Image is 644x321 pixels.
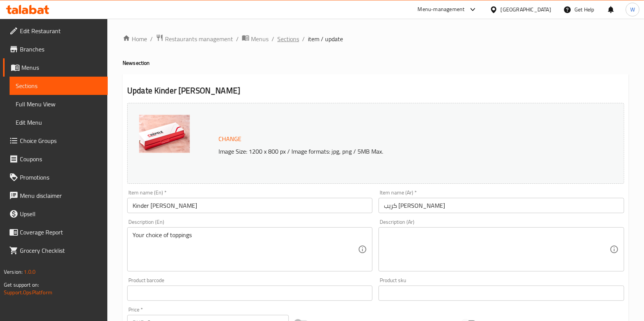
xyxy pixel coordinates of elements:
textarea: Your choice of toppings [133,231,358,268]
span: Full Menu View [16,100,102,109]
a: Support.OpsPlatform [4,287,52,297]
a: Menus [242,34,269,44]
span: Edit Menu [16,118,102,127]
span: Sections [16,81,102,90]
a: Upsell [3,205,108,223]
a: Menus [3,58,108,77]
a: Sections [10,77,108,95]
input: Please enter product barcode [127,286,372,301]
span: Upsell [20,209,102,218]
li: / [236,34,239,43]
p: Image Size: 1200 x 800 px / Image formats: jpg, png / 5MB Max. [215,147,570,156]
span: Menu disclaimer [20,191,102,200]
span: Edit Restaurant [20,26,102,35]
a: Choice Groups [3,132,108,150]
span: Grocery Checklist [20,246,102,255]
img: mmw_637833880578396298 [139,115,190,153]
span: item / update [308,34,343,43]
span: Branches [20,45,102,54]
button: Change [215,131,244,147]
a: Sections [277,34,299,43]
a: Coupons [3,150,108,168]
a: Promotions [3,168,108,186]
span: Get support on: [4,280,39,290]
a: Full Menu View [10,95,108,113]
li: / [302,34,305,43]
li: / [272,34,274,43]
li: / [150,34,153,43]
a: Restaurants management [156,34,233,44]
span: Change [218,133,241,144]
div: [GEOGRAPHIC_DATA] [501,5,551,14]
a: Edit Menu [10,113,108,132]
nav: breadcrumb [123,34,629,44]
input: Please enter product sku [379,286,624,301]
span: Menus [21,63,102,72]
span: Choice Groups [20,136,102,145]
span: Coupons [20,154,102,164]
span: Coverage Report [20,228,102,237]
a: Branches [3,40,108,58]
input: Enter name Ar [379,198,624,213]
span: Restaurants management [165,34,233,43]
span: W [630,5,635,14]
span: Version: [4,267,23,277]
h4: New section [123,59,629,67]
div: Menu-management [418,5,465,14]
input: Enter name En [127,198,372,213]
a: Coverage Report [3,223,108,241]
a: Grocery Checklist [3,241,108,260]
span: Menus [251,34,269,43]
span: 1.0.0 [24,267,36,277]
h2: Update Kinder [PERSON_NAME] [127,85,624,96]
a: Home [123,34,147,43]
a: Edit Restaurant [3,22,108,40]
a: Menu disclaimer [3,186,108,205]
span: Promotions [20,173,102,182]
